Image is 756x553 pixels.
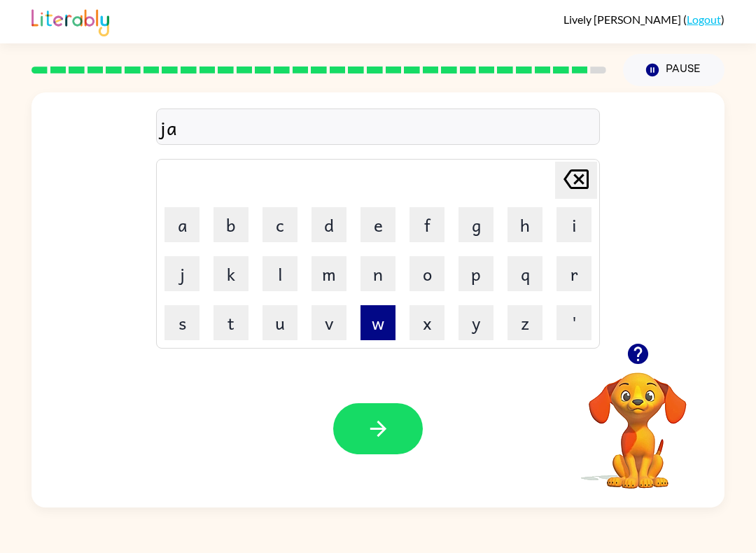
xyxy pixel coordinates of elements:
[568,351,708,491] video: Your browser must support playing .mp4 files to use Literably. Please try using another browser.
[458,305,493,340] button: y
[507,305,542,340] button: z
[213,305,248,340] button: t
[563,13,724,26] div: ( )
[213,207,248,242] button: b
[262,256,297,291] button: l
[311,256,346,291] button: m
[556,305,591,340] button: '
[164,256,199,291] button: j
[164,305,199,340] button: s
[31,6,109,36] img: Literably
[311,207,346,242] button: d
[262,305,297,340] button: u
[262,207,297,242] button: c
[563,13,683,26] span: Lively [PERSON_NAME]
[507,207,542,242] button: h
[556,256,591,291] button: r
[360,305,395,340] button: w
[458,256,493,291] button: p
[360,256,395,291] button: n
[409,305,444,340] button: x
[556,207,591,242] button: i
[623,54,724,86] button: Pause
[409,256,444,291] button: o
[687,13,721,26] a: Logout
[164,207,199,242] button: a
[507,256,542,291] button: q
[458,207,493,242] button: g
[311,305,346,340] button: v
[213,256,248,291] button: k
[409,207,444,242] button: f
[360,207,395,242] button: e
[160,113,596,142] div: ja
